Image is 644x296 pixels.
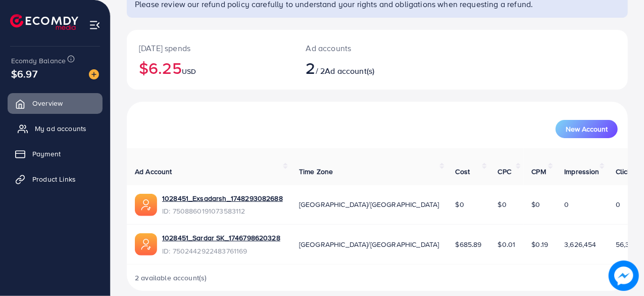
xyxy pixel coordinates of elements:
span: 0 [616,199,620,209]
span: [GEOGRAPHIC_DATA]/[GEOGRAPHIC_DATA] [299,199,439,209]
span: My ad accounts [35,123,86,134]
a: 1028451_Exsadarsh_1748293082688 [162,193,283,203]
img: ic-ads-acc.e4c84228.svg [135,194,157,216]
span: Cost [456,166,470,177]
span: $6.97 [11,66,37,81]
a: Payment [8,144,103,164]
img: image [609,261,639,291]
img: logo [10,14,78,30]
span: Ecomdy Balance [11,56,66,66]
span: Ad Account [135,166,172,177]
span: [GEOGRAPHIC_DATA]/[GEOGRAPHIC_DATA] [299,239,439,249]
span: Payment [32,149,61,159]
span: New Account [566,125,608,133]
span: Ad account(s) [325,65,374,76]
span: Overview [32,98,63,108]
p: Ad accounts [306,42,407,54]
span: Impression [564,166,600,177]
span: 2 available account(s) [135,273,207,283]
span: ID: 7508860191073583112 [162,206,283,216]
span: $685.89 [456,239,482,249]
h2: $6.25 [139,58,282,77]
span: ID: 7502442922483761169 [162,246,280,256]
img: ic-ads-acc.e4c84228.svg [135,233,157,256]
a: Product Links [8,169,103,189]
span: Clicks [616,166,635,177]
p: [DATE] spends [139,42,282,54]
h2: / 2 [306,58,407,77]
span: $0.01 [498,239,516,249]
span: $0 [532,199,540,209]
a: 1028451_Sardar SK_1746798620328 [162,233,280,243]
span: 56,358 [616,239,638,249]
span: $0 [456,199,464,209]
span: 0 [564,199,569,209]
span: $0 [498,199,507,209]
span: 3,626,454 [564,239,596,249]
span: CPC [498,166,511,177]
span: CPM [532,166,546,177]
span: Time Zone [299,166,333,177]
img: menu [89,19,101,31]
span: 2 [306,56,316,79]
a: Overview [8,93,103,113]
button: New Account [556,120,618,138]
img: image [89,69,99,79]
span: $0.19 [532,239,549,249]
span: Product Links [32,174,76,184]
span: USD [182,66,196,76]
a: My ad accounts [8,118,103,139]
